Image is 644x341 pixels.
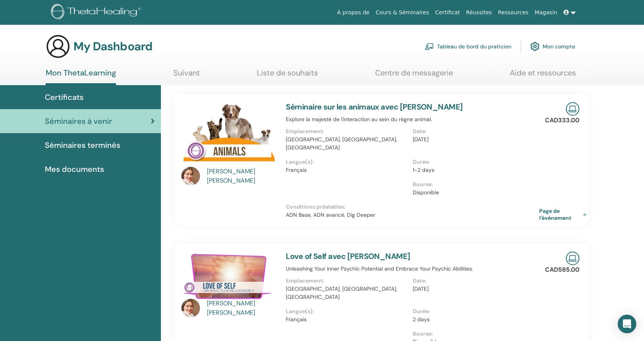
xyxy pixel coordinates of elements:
[45,163,104,175] span: Mes documents
[413,330,535,338] p: Bourse :
[286,265,539,273] p: Unleashing Your Inner Psychic Potential and Embrace Your Psychic Abilities.
[413,180,535,188] p: Bourse :
[413,166,535,174] p: 1-2 days
[45,115,112,127] span: Séminaires à venir
[334,5,373,20] a: À propos de
[539,207,589,221] a: Page de l'événement
[372,5,432,20] a: Cours & Séminaires
[545,116,579,125] p: CAD333.00
[181,252,277,301] img: Love of Self
[413,307,535,315] p: Durée :
[510,68,576,83] a: Aide et ressources
[181,299,200,317] img: default.jpg
[413,135,535,144] p: [DATE]
[530,40,540,53] img: cog.svg
[413,277,535,285] p: Date :
[286,158,408,166] p: Langue(s) :
[286,127,408,135] p: Emplacement :
[173,68,200,83] a: Suivant
[375,68,453,83] a: Centre de messagerie
[413,188,535,197] p: Disponible
[413,315,535,324] p: 2 days
[531,5,560,20] a: Magasin
[286,102,463,112] a: Séminaire sur les animaux avec [PERSON_NAME]
[413,158,535,166] p: Durée :
[566,252,579,265] img: Live Online Seminar
[286,211,539,219] p: ADN Base, ADN avancé, Dig Deeper
[286,285,408,301] p: [GEOGRAPHIC_DATA], [GEOGRAPHIC_DATA], [GEOGRAPHIC_DATA]
[286,277,408,285] p: Emplacement :
[207,299,278,317] a: [PERSON_NAME] [PERSON_NAME]
[566,102,579,116] img: Live Online Seminar
[257,68,318,83] a: Liste de souhaits
[618,315,636,333] div: Open Intercom Messenger
[207,167,278,185] a: [PERSON_NAME] [PERSON_NAME]
[286,307,408,315] p: Langue(s) :
[413,127,535,135] p: Date :
[181,102,277,169] img: Séminaire sur les animaux
[73,39,152,53] h3: My Dashboard
[286,203,539,211] p: Conditions préalables :
[425,43,434,50] img: chalkboard-teacher.svg
[286,166,408,174] p: Français
[46,68,116,85] a: Mon ThetaLearning
[45,139,120,151] span: Séminaires terminés
[432,5,463,20] a: Certificat
[425,38,511,55] a: Tableau de bord du praticien
[413,285,535,293] p: [DATE]
[51,4,143,21] img: logo.png
[463,5,495,20] a: Réussites
[530,38,575,55] a: Mon compte
[495,5,532,20] a: Ressources
[545,265,579,274] p: CAD585.00
[286,315,408,324] p: Français
[286,115,539,123] p: Explore la majesté de l'interaction au sein du règne animal.
[286,135,408,152] p: [GEOGRAPHIC_DATA], [GEOGRAPHIC_DATA], [GEOGRAPHIC_DATA]
[45,91,84,103] span: Certificats
[46,34,70,59] img: generic-user-icon.jpg
[286,251,410,261] a: Love of Self avec [PERSON_NAME]
[181,167,200,185] img: default.jpg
